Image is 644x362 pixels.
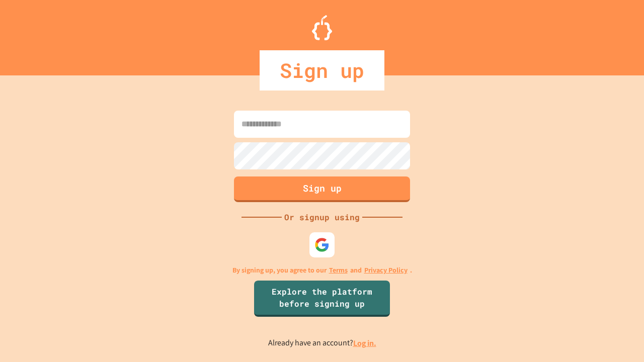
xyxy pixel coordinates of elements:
[329,265,348,276] a: Terms
[312,15,332,40] img: Logo.svg
[364,265,408,276] a: Privacy Policy
[234,176,410,202] button: Sign up
[314,237,330,252] img: google-icon.svg
[232,265,412,276] p: By signing up, you agree to our and .
[353,338,376,348] a: Log in.
[282,211,362,223] div: Or signup using
[254,281,390,317] a: Explore the platform before signing up
[260,50,384,90] div: Sign up
[602,322,634,352] iframe: chat widget
[560,278,634,321] iframe: chat widget
[268,337,376,349] p: Already have an account?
